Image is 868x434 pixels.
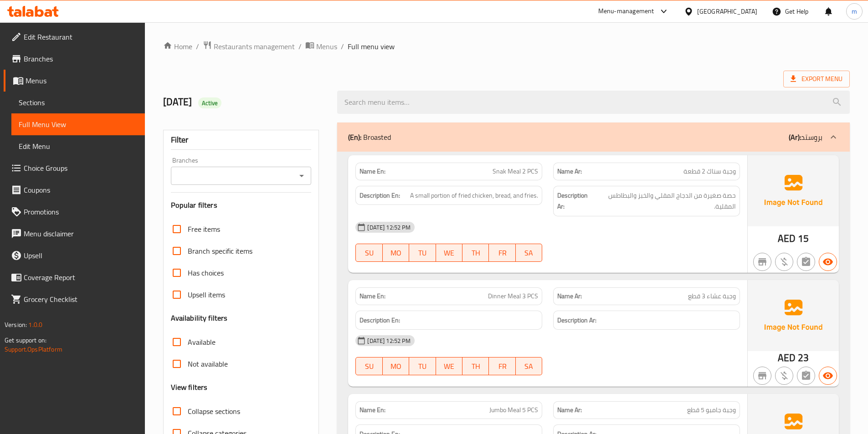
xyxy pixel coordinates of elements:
[436,244,462,262] button: WE
[364,223,414,232] span: [DATE] 12:52 PM
[360,246,379,260] span: SU
[4,48,145,70] a: Branches
[697,6,757,16] div: [GEOGRAPHIC_DATA]
[28,319,42,331] span: 1.0.0
[171,130,312,150] div: Filter
[519,360,539,373] span: SA
[386,246,406,260] span: MO
[11,92,145,113] a: Sections
[360,405,385,415] strong: Name En:
[753,367,771,385] button: Not branch specific item
[4,26,145,48] a: Edit Restaurant
[24,272,138,283] span: Coverage Report
[26,75,138,86] span: Menus
[4,70,145,92] a: Menus
[198,99,222,107] span: Active
[557,405,582,415] strong: Name Ar:
[355,357,382,375] button: SU
[4,201,145,223] a: Promotions
[383,357,409,375] button: MO
[775,367,793,385] button: Purchased item
[462,357,489,375] button: TH
[413,360,432,373] span: TU
[188,358,228,369] span: Not available
[171,382,208,393] h3: View filters
[466,360,485,373] span: TH
[791,73,842,85] span: Export Menu
[364,337,414,345] span: [DATE] 12:52 PM
[557,291,582,301] strong: Name Ar:
[24,228,138,239] span: Menu disclaimer
[440,360,459,373] span: WE
[852,6,857,16] span: m
[488,291,538,301] span: Dinner Meal 3 PCS
[516,244,542,262] button: SA
[4,157,145,179] a: Choice Groups
[188,337,216,347] span: Available
[489,357,515,375] button: FR
[753,253,771,271] button: Not branch specific item
[493,360,512,373] span: FR
[748,280,839,351] img: Ae5nvW7+0k+MAAAAAElFTkSuQmCC
[295,169,308,182] button: Open
[778,349,796,367] span: AED
[5,319,27,331] span: Version:
[516,357,542,375] button: SA
[598,6,654,17] div: Menu-management
[819,253,837,271] button: Available
[214,41,295,52] span: Restaurants management
[24,31,138,42] span: Edit Restaurant
[196,41,199,52] li: /
[4,266,145,288] a: Coverage Report
[305,41,337,52] a: Menus
[683,167,736,176] span: وجبة سناك 2 قطعة
[797,367,815,385] button: Not has choices
[348,132,391,143] p: Broasted
[24,53,138,64] span: Branches
[19,97,138,108] span: Sections
[797,253,815,271] button: Not has choices
[163,41,850,52] nav: breadcrumb
[171,313,228,323] h3: Availability filters
[198,97,222,108] div: Active
[489,405,538,415] span: Jumbo Meal 5 PCS
[798,230,809,247] span: 15
[188,245,252,256] span: Branch specific items
[348,41,395,52] span: Full menu view
[360,291,385,301] strong: Name En:
[360,315,400,326] strong: Description En:
[360,360,379,373] span: SU
[4,179,145,201] a: Coupons
[337,123,850,152] div: (En): Broasted(Ar):بروستد
[409,244,436,262] button: TU
[5,343,62,355] a: Support.OpsPlatform
[789,132,822,143] p: بروستد
[410,190,538,201] span: A small portion of fried chicken, bread, and fries.
[687,405,736,415] span: وجبة جامبو 5 قطع
[4,223,145,245] a: Menu disclaimer
[466,246,485,260] span: TH
[171,200,312,210] h3: Popular filters
[19,119,138,130] span: Full Menu View
[188,406,240,417] span: Collapse sections
[798,349,809,367] span: 23
[775,253,793,271] button: Purchased item
[203,41,295,52] a: Restaurants management
[298,41,302,52] li: /
[24,294,138,305] span: Grocery Checklist
[489,244,515,262] button: FR
[819,367,837,385] button: Available
[188,267,224,278] span: Has choices
[11,135,145,157] a: Edit Menu
[440,246,459,260] span: WE
[24,184,138,195] span: Coupons
[493,167,538,176] span: Snak Meal 2 PCS
[748,155,839,226] img: Ae5nvW7+0k+MAAAAAElFTkSuQmCC
[24,250,138,261] span: Upsell
[383,244,409,262] button: MO
[557,315,596,326] strong: Description Ar:
[360,167,385,176] strong: Name En:
[163,95,327,109] h2: [DATE]
[188,289,225,300] span: Upsell items
[493,246,512,260] span: FR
